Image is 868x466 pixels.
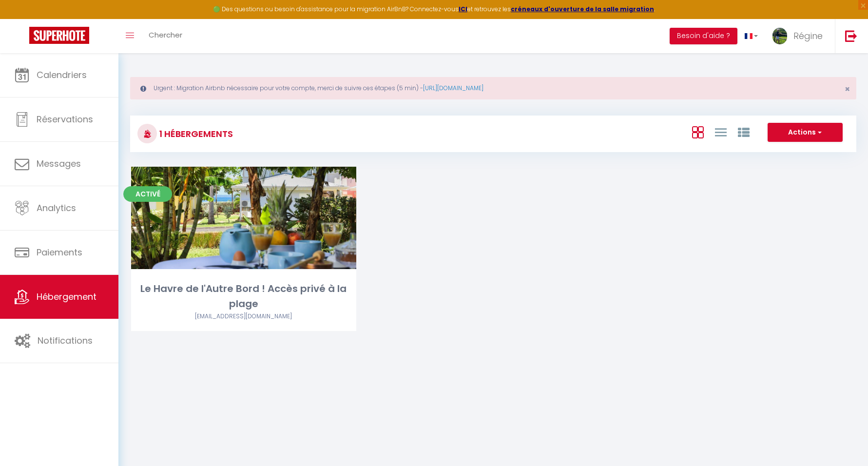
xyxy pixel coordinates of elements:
[157,123,233,145] h3: 1 Hébergements
[423,84,483,92] a: [URL][DOMAIN_NAME]
[768,123,843,142] button: Actions
[131,312,356,321] div: Airbnb
[131,281,356,312] div: Le Havre de l'Autre Bord ! Accès privé à la plage
[37,291,96,303] span: Hébergement
[845,83,850,95] span: ×
[149,30,182,40] span: Chercher
[130,77,856,99] div: Urgent : Migration Airbnb nécessaire pour votre compte, merci de suivre ces étapes (5 min) -
[511,5,654,13] a: créneaux d'ouverture de la salle migration
[845,30,857,42] img: logout
[38,334,93,347] span: Notifications
[29,27,89,44] img: Super Booking
[123,186,172,202] span: Activé
[37,113,93,125] span: Réservations
[37,202,76,214] span: Analytics
[141,19,190,53] a: Chercher
[692,124,704,140] a: Vue en Box
[845,85,850,94] button: Close
[765,19,835,53] a: ... Régine
[738,124,750,140] a: Vue par Groupe
[37,69,87,81] span: Calendriers
[793,30,823,42] span: Régine
[37,246,82,258] span: Paiements
[37,157,81,170] span: Messages
[670,28,737,44] button: Besoin d'aide ?
[459,5,467,13] a: ICI
[715,124,727,140] a: Vue en Liste
[772,28,787,44] img: ...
